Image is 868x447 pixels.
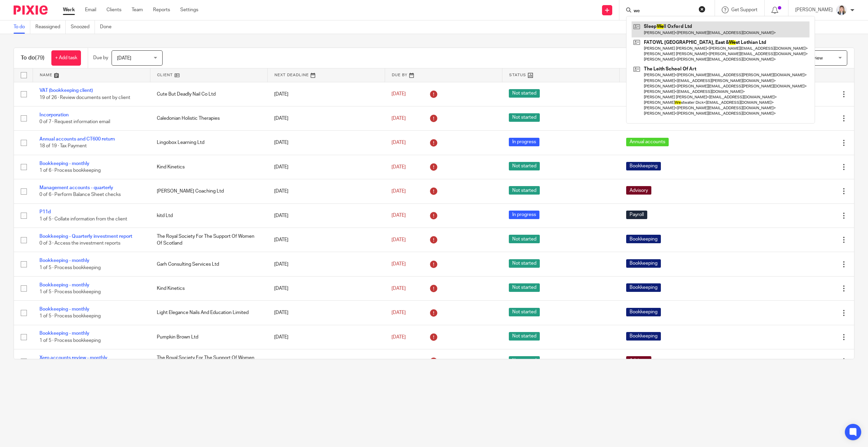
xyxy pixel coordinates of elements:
[626,211,647,219] span: Payroll
[39,137,115,142] a: Annual accounts and CT600 return
[391,213,406,218] span: [DATE]
[14,5,48,15] img: Pixie
[39,338,101,343] span: 1 of 5 · Process bookkeeping
[150,276,267,300] td: Kind Kinetics
[117,56,131,61] span: [DATE]
[509,283,540,292] span: Not started
[39,193,121,197] span: 0 of 6 · Perform Balance Sheet checks
[39,185,113,190] a: Management accounts - quarterly
[39,258,89,263] a: Bookkeeping - monthly
[795,6,833,13] p: [PERSON_NAME]
[85,6,96,13] a: Email
[150,131,267,155] td: Lingobox Learning Ltd
[150,325,267,349] td: Pumpkin Brown Ltd
[509,356,540,365] span: Not started
[509,113,540,122] span: Not started
[509,162,540,170] span: Not started
[39,331,89,336] a: Bookkeeping - monthly
[39,241,120,246] span: 0 of 3 · Access the investment reports
[626,138,669,146] span: Annual accounts
[626,162,661,170] span: Bookkeeping
[267,82,385,106] td: [DATE]
[391,286,406,291] span: [DATE]
[509,89,540,98] span: Not started
[391,116,406,121] span: [DATE]
[39,234,132,239] a: Bookkeeping - Quarterly investment report
[132,6,143,13] a: Team
[63,6,75,13] a: Work
[39,88,93,93] a: VAT (bookkeeping client)
[180,6,198,13] a: Settings
[39,168,101,173] span: 1 of 6 · Process bookkeeping
[391,165,406,169] span: [DATE]
[626,283,661,292] span: Bookkeeping
[626,259,661,268] span: Bookkeeping
[267,106,385,130] td: [DATE]
[391,140,406,145] span: [DATE]
[391,262,406,266] span: [DATE]
[267,252,385,276] td: [DATE]
[626,356,651,365] span: Advisory
[39,314,101,319] span: 1 of 5 · Process bookkeeping
[267,155,385,179] td: [DATE]
[150,179,267,203] td: [PERSON_NAME] Coaching Ltd
[153,6,170,13] a: Reports
[509,138,539,146] span: In progress
[509,308,540,316] span: Not started
[267,131,385,155] td: [DATE]
[731,7,757,12] span: Get Support
[267,349,385,374] td: [DATE]
[35,55,45,61] span: (79)
[150,82,267,106] td: Cute But Deadly Nail Co Ltd
[39,210,51,214] a: P11d
[509,186,540,195] span: Not started
[39,355,107,360] a: Xero accounts review - monthly
[39,217,127,221] span: 1 of 5 · Collate information from the client
[39,283,89,287] a: Bookkeeping - monthly
[71,20,95,34] a: Snoozed
[150,228,267,252] td: The Royal Society For The Support Of Women Of Scotland
[51,50,81,66] a: + Add task
[39,144,87,149] span: 18 of 19 · Tax Payment
[391,189,406,194] span: [DATE]
[267,301,385,325] td: [DATE]
[509,259,540,268] span: Not started
[391,335,406,340] span: [DATE]
[633,8,694,14] input: Search
[391,92,406,97] span: [DATE]
[699,6,705,13] button: Clear
[626,235,661,243] span: Bookkeeping
[626,186,651,195] span: Advisory
[150,252,267,276] td: Garh Consulting Services Ltd
[626,308,661,316] span: Bookkeeping
[150,301,267,325] td: Light Elegance Nails And Education Limited
[150,106,267,130] td: Caledonian Holistic Therapies
[14,20,30,34] a: To do
[267,325,385,349] td: [DATE]
[93,54,108,61] p: Due by
[626,332,661,341] span: Bookkeeping
[509,332,540,341] span: Not started
[39,289,101,294] span: 1 of 5 · Process bookkeeping
[150,349,267,374] td: The Royal Society For The Support Of Women Of Scotland
[100,20,117,34] a: Done
[21,54,45,62] h1: To do
[267,276,385,300] td: [DATE]
[391,237,406,242] span: [DATE]
[39,113,69,117] a: Incorporation
[150,203,267,228] td: kitd Ltd
[509,211,539,219] span: In progress
[39,307,89,312] a: Bookkeeping - monthly
[267,179,385,203] td: [DATE]
[150,155,267,179] td: Kind Kinetics
[35,20,66,34] a: Reassigned
[39,95,130,100] span: 19 of 26 · Review documents sent by client
[509,235,540,243] span: Not started
[39,161,89,166] a: Bookkeeping - monthly
[106,6,121,13] a: Clients
[836,5,847,16] img: Carlean%20Parker%20Pic.jpg
[267,228,385,252] td: [DATE]
[267,203,385,228] td: [DATE]
[39,119,110,124] span: 0 of 7 · Request information email
[39,265,101,270] span: 1 of 5 · Process bookkeeping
